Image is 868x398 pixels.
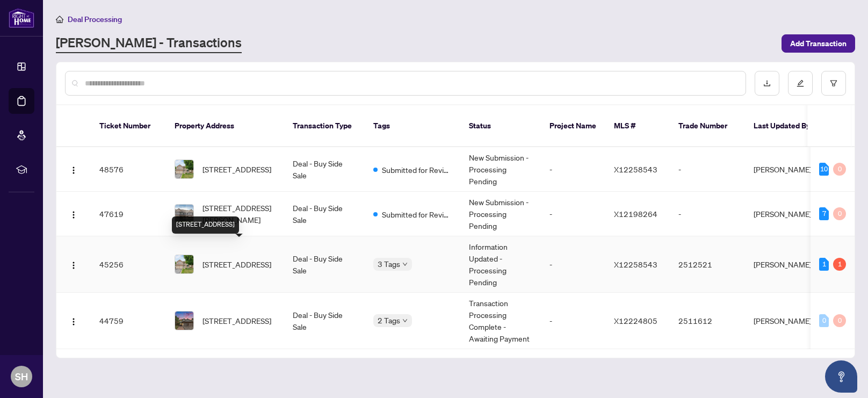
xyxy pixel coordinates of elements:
img: logo [9,8,34,28]
span: Submitted for Review [382,164,452,176]
td: - [541,192,605,236]
td: - [541,293,605,349]
button: Add Transaction [782,34,855,53]
span: home [56,16,63,23]
img: thumbnail-img [175,205,193,223]
img: thumbnail-img [175,160,193,178]
button: edit [788,71,813,96]
th: Tags [365,105,460,147]
a: [PERSON_NAME] - Transactions [56,34,242,53]
button: filter [821,71,846,96]
td: 47619 [91,192,166,236]
td: [PERSON_NAME] [745,236,826,293]
th: Last Updated By [745,105,826,147]
img: Logo [69,261,78,270]
td: 44759 [91,293,166,349]
td: Deal - Buy Side Sale [284,147,365,192]
button: download [755,71,779,96]
button: Logo [65,161,82,178]
span: 2 Tags [378,314,400,327]
button: Logo [65,205,82,222]
td: Deal - Buy Side Sale [284,236,365,293]
th: Transaction Type [284,105,365,147]
th: Property Address [166,105,284,147]
div: 0 [833,163,846,176]
span: down [402,318,408,323]
td: New Submission - Processing Pending [460,147,541,192]
td: - [541,236,605,293]
button: Logo [65,312,82,329]
span: [STREET_ADDRESS] [202,258,271,270]
td: 2512521 [670,236,745,293]
th: Ticket Number [91,105,166,147]
div: 0 [833,207,846,220]
div: 1 [819,258,829,271]
div: 0 [833,314,846,327]
td: [PERSON_NAME] [745,147,826,192]
div: 10 [819,163,829,176]
td: New Submission - Processing Pending [460,192,541,236]
span: [STREET_ADDRESS][PERSON_NAME] [202,202,276,226]
span: edit [797,79,804,87]
td: - [670,147,745,192]
span: X12224805 [614,316,657,325]
td: Transaction Processing Complete - Awaiting Payment [460,293,541,349]
td: 2511612 [670,293,745,349]
img: Logo [69,166,78,175]
div: 1 [833,258,846,271]
span: download [763,79,771,87]
td: [PERSON_NAME] [745,192,826,236]
td: Information Updated - Processing Pending [460,236,541,293]
span: X12258543 [614,164,657,174]
img: Logo [69,317,78,326]
th: MLS # [605,105,670,147]
button: Logo [65,256,82,273]
div: 0 [819,314,829,327]
span: down [402,262,408,267]
span: Add Transaction [790,35,847,52]
td: 48576 [91,147,166,192]
span: X12198264 [614,209,657,219]
td: Deal - Buy Side Sale [284,192,365,236]
img: thumbnail-img [175,312,193,330]
th: Status [460,105,541,147]
td: - [541,147,605,192]
img: thumbnail-img [175,255,193,273]
th: Project Name [541,105,605,147]
span: X12258543 [614,259,657,269]
span: SH [15,369,28,384]
span: 3 Tags [378,258,400,270]
span: [STREET_ADDRESS] [202,163,271,175]
button: Open asap [825,360,857,393]
td: Deal - Buy Side Sale [284,293,365,349]
span: filter [830,79,837,87]
span: Deal Processing [68,15,122,24]
td: - [670,192,745,236]
td: [PERSON_NAME] [745,293,826,349]
div: 7 [819,207,829,220]
span: [STREET_ADDRESS] [202,315,271,327]
th: Trade Number [670,105,745,147]
span: Submitted for Review [382,208,452,220]
img: Logo [69,211,78,219]
div: [STREET_ADDRESS] [172,216,239,234]
td: 45256 [91,236,166,293]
